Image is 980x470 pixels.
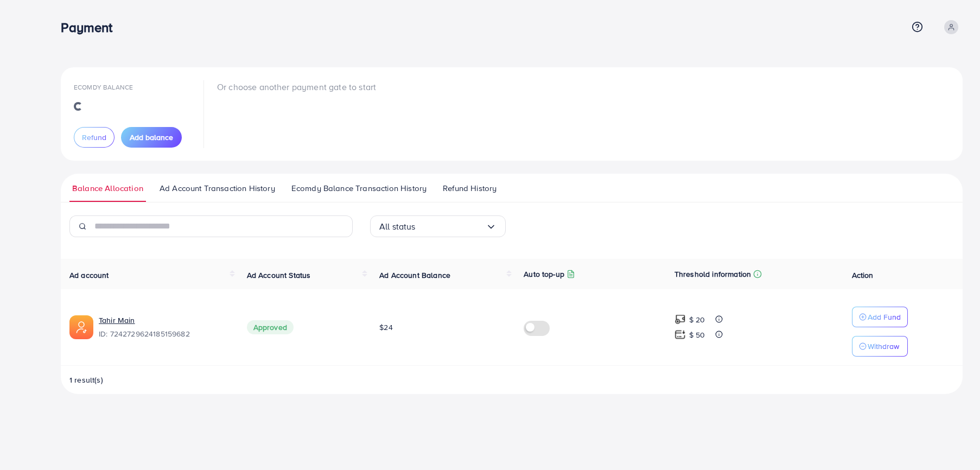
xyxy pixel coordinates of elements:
span: Ad Account Balance [379,270,450,281]
span: Approved [247,320,294,334]
a: Tahir Main [99,315,135,326]
p: Or choose another payment gate to start [217,80,376,93]
h3: Payment [61,20,121,35]
p: $ 50 [689,328,705,341]
img: top-up amount [674,329,686,340]
div: <span class='underline'>Tahir Main</span></br>7242729624185159682 [99,315,230,340]
p: Withdraw [868,340,899,353]
button: Refund [74,127,114,148]
span: ID: 7242729624185159682 [99,328,230,339]
p: $ 20 [689,313,705,326]
span: $24 [379,322,392,333]
span: 1 result(s) [69,374,103,385]
p: Add Fund [868,310,901,323]
input: Search for option [416,218,486,235]
span: Ad account [69,270,109,281]
span: Ad Account Status [247,270,311,281]
button: Withdraw [852,336,908,357]
img: ic-ads-acc.e4c84228.svg [69,315,93,339]
span: Refund History [443,182,497,194]
span: Balance Allocation [72,182,143,194]
span: All status [379,218,416,235]
button: Add balance [121,127,182,148]
img: top-up amount [674,314,686,325]
span: Refund [82,132,106,143]
span: Add balance [130,132,173,143]
span: Action [852,270,874,281]
div: Search for option [370,215,506,237]
p: Auto top-up [524,268,564,281]
span: Ad Account Transaction History [160,182,275,194]
p: Threshold information [674,268,751,281]
span: Ecomdy Balance [74,82,133,92]
button: Add Fund [852,307,908,327]
span: Ecomdy Balance Transaction History [291,182,427,194]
